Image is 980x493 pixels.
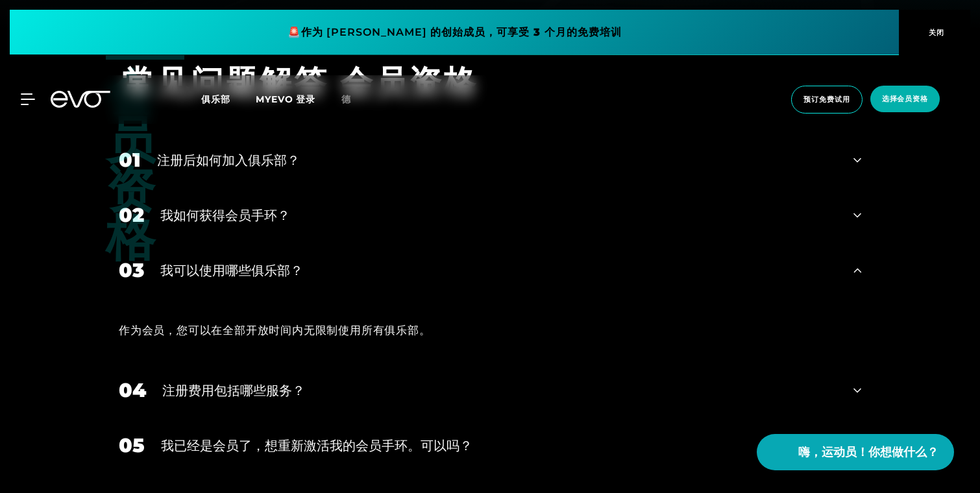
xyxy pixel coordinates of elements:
[256,93,315,105] a: MYEVO 登录
[119,258,144,282] font: 03
[341,93,351,105] font: 德
[119,378,146,402] font: 04
[119,148,141,172] font: 01
[757,434,954,470] button: 嗨，运动员！你想做什么？
[882,94,928,103] font: 选择会员资格
[119,433,145,457] font: 05
[119,203,144,227] font: 02
[161,438,472,453] font: 我已经是会员了，想重新激活我的会员手环。可以吗？
[201,93,256,105] a: 俱乐部
[899,10,970,55] button: 关闭
[157,152,300,168] font: 注册后如何加入俱乐部？
[119,324,431,337] font: 作为会员，您可以在全部开放时间内无限制使用所有俱乐部。
[162,383,305,398] font: 注册费用包括哪些服务？
[160,263,303,278] font: 我可以使用哪些俱乐部？
[201,93,230,105] font: 俱乐部
[160,208,290,223] font: 我如何获得会员手环？
[803,95,850,104] font: 预订免费试用
[787,86,866,114] a: 预订免费试用
[929,28,944,37] font: 关闭
[798,446,938,459] font: 嗨，运动员！你想做什么？
[866,86,944,114] a: 选择会员资格
[341,92,367,107] a: 德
